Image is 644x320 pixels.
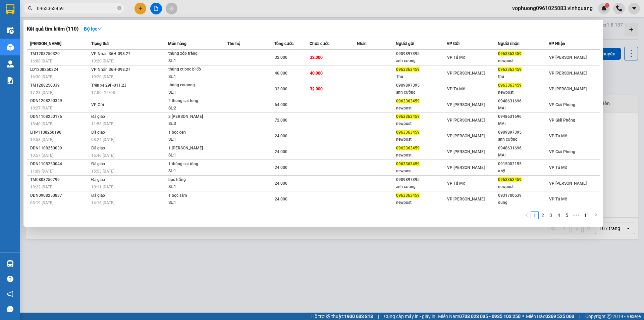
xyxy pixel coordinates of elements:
span: 11:58 [DATE] [91,122,114,126]
div: 1 bọc đen [168,129,219,136]
div: SL: 3 [168,120,219,128]
button: left [523,211,531,219]
strong: Bộ lọc [84,26,102,32]
div: TM1208250320 [30,50,89,57]
span: 0963363459 [396,146,420,150]
div: 1 thùng cat tông [168,161,219,168]
span: message [7,306,13,312]
span: 10:57 [DATE] [30,153,53,158]
span: 16:46 [DATE] [91,153,114,158]
span: 0963363459 [396,193,420,198]
span: VP Giải Phóng [549,102,575,107]
span: 32.000 [310,87,323,91]
span: Nhãn [357,41,367,46]
span: Thu hộ [227,41,240,46]
span: 08:19 [DATE] [30,200,53,205]
div: newpost [396,105,446,112]
span: 17:00 - 12/08 [91,90,115,95]
span: 40.000 [275,71,287,76]
div: newpost [396,120,446,127]
div: SL: 1 [168,136,219,143]
span: VP [PERSON_NAME] [447,149,485,154]
span: VP Nhận 36H-098.27 [91,51,130,56]
div: SL: 2 [168,105,219,112]
div: SL: 1 [168,168,219,175]
span: notification [7,291,13,297]
span: 32.000 [310,55,323,60]
span: VP Giải Phóng [549,149,575,154]
span: VP [PERSON_NAME] [549,55,587,60]
span: VP [PERSON_NAME] [447,102,485,107]
span: VP Tú Mỡ [549,134,567,138]
div: Thu [396,73,446,80]
div: MAI [498,120,548,127]
img: solution-icon [7,77,14,84]
span: VP Nhận 36H-098.27 [91,67,130,72]
img: logo-vxr [6,4,14,14]
div: 0948631696 [498,145,548,152]
span: 64.000 [275,102,287,107]
div: newpost [498,57,548,64]
a: 11 [582,212,591,219]
span: 14:16 [DATE] [91,200,114,205]
div: thu [498,73,548,80]
li: 3 [547,211,555,219]
a: 3 [547,212,554,219]
a: 2 [539,212,546,219]
div: DDN1108250044 [30,161,89,168]
span: 32.000 [275,55,287,60]
div: anh cường [396,183,446,190]
span: 11:09 [DATE] [30,169,53,174]
div: SL: 1 [168,73,219,81]
button: right [592,211,600,219]
span: VP Tú Mỡ [549,197,567,201]
div: thùng catoong [168,82,219,89]
li: Next Page [592,211,600,219]
span: Tổng cước [274,41,293,46]
span: left [525,213,529,217]
span: search [28,6,33,11]
img: warehouse-icon [7,27,14,34]
img: warehouse-icon [7,60,14,67]
li: 5 [563,211,571,219]
button: Bộ lọcdown [78,24,107,34]
span: Trên xe 29F-011.23 [91,83,126,88]
li: Next 5 Pages [571,211,582,219]
span: 08:24 [DATE] [91,137,114,142]
div: SL: 1 [168,57,219,65]
div: 0948631696 [498,113,548,120]
div: TM1208250339 [30,82,89,89]
li: 1 [531,211,539,219]
span: VP [PERSON_NAME] [549,87,587,91]
span: 0963363459 [498,67,522,72]
div: LD1208250324 [30,66,89,73]
div: DDN1108250176 [30,113,89,120]
span: VP [PERSON_NAME] [447,118,485,123]
li: Previous Page [523,211,531,219]
span: 0963363459 [396,162,420,166]
a: 4 [555,212,562,219]
div: anh cường [396,89,446,96]
a: 5 [563,212,571,219]
span: VP Tú Mỡ [447,181,465,186]
span: 24.000 [275,181,287,186]
span: 18:27 [DATE] [30,106,53,110]
span: 0963363459 [396,99,420,103]
span: close-circle [117,6,121,10]
span: 24.000 [275,149,287,154]
div: thùng ct bọc bì đỏ [168,66,219,73]
span: 15:53 [DATE] [91,169,114,174]
span: 0963363459 [396,130,420,135]
div: SL: 1 [168,183,219,191]
span: Đã giao [91,114,105,119]
span: 32.000 [275,87,287,91]
li: 11 [582,211,592,219]
span: close-circle [117,5,121,12]
span: 18:22 [DATE] [30,185,53,189]
div: 1 [PERSON_NAME] [168,145,219,152]
div: anh cường [498,136,548,143]
span: 0963363459 [498,83,522,88]
span: 0963363459 [396,114,420,119]
div: 3 [PERSON_NAME] [168,113,219,121]
span: VP Tú Mỡ [447,55,465,60]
